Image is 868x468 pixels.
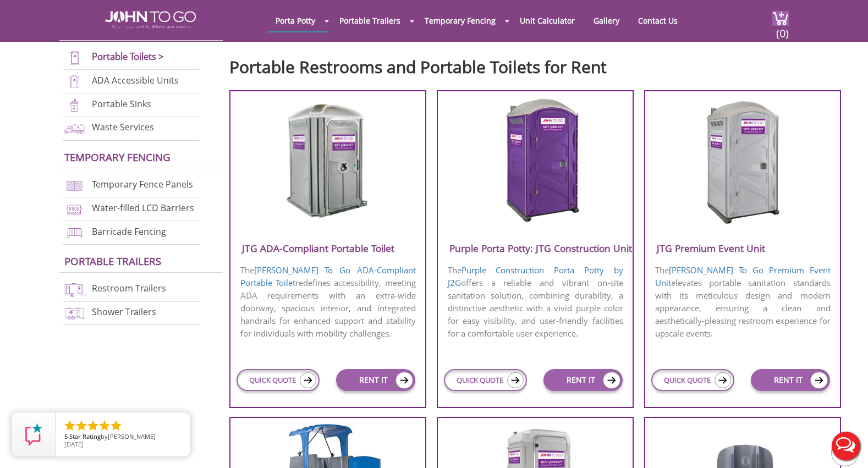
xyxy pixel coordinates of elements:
a: Portable trailers [64,254,161,268]
img: icon [715,372,731,388]
a: Portable Toilets > [92,50,164,63]
a: Portable Trailers [331,10,409,31]
a: Porta Potty [267,10,323,31]
a: Shower Trailers [92,306,156,318]
img: JTG-Premium-Event-Unit.png [690,97,795,224]
a: Temporary Fencing [416,10,504,31]
h2: Portable Restrooms and Portable Toilets for Rent [229,52,851,76]
img: cart a [772,11,789,26]
span: by [64,433,182,441]
h3: Purple Porta Potty: JTG Construction Unit [438,239,633,257]
span: (0) [776,17,789,41]
a: Gallery [585,10,628,31]
img: icon [507,372,524,388]
p: The offers a reliable and vibrant on-site sanitation solution, combining durability, a distinctiv... [438,263,633,341]
img: portable-sinks-new.png [63,98,86,113]
a: Temporary Fencing [64,150,171,164]
img: waste-services-new.png [63,121,86,136]
img: icon [603,372,620,389]
li:  [75,419,88,432]
img: Review Rating [23,423,45,445]
img: JOHN to go [105,11,196,29]
img: shower-trailers-new.png [63,306,86,321]
a: RENT IT [336,369,415,391]
img: icon [395,372,413,389]
a: Purple Construction Porta Potty by J2G [448,265,623,288]
a: Unit Calculator [512,10,583,31]
span: Star Rating [69,432,101,441]
img: Purple-Porta-Potty-J2G-Construction-Unit.png [483,97,588,224]
h3: JTG Premium Event Unit [645,239,840,257]
span: [PERSON_NAME] [108,432,156,441]
a: [PERSON_NAME] To Go Premium Event Unit [655,265,831,288]
a: RENT IT [751,369,830,391]
a: Temporary Fence Panels [92,178,193,190]
a: RENT IT [543,369,623,391]
a: Porta Potties [64,22,138,36]
a: QUICK QUOTE [444,369,527,391]
span: [DATE] [64,440,84,448]
a: Barricade Fencing [92,225,166,238]
p: The elevates portable sanitation standards with its meticulous design and modern appearance, ensu... [645,263,840,341]
a: ADA Accessible Units [92,74,179,86]
a: Restroom Trailers [92,282,166,294]
h3: JTG ADA-Compliant Portable Toilet [230,239,425,257]
span: 5 [64,432,68,441]
a: QUICK QUOTE [651,369,734,391]
li:  [86,419,100,432]
img: portable-toilets-new.png [63,51,86,65]
img: JTG-ADA-Compliant-Portable-Toilet.png [276,97,381,224]
img: barricade-fencing-icon-new.png [63,225,86,240]
li:  [109,419,123,432]
a: Water-filled LCD Barriers [92,202,194,214]
img: chan-link-fencing-new.png [63,178,86,193]
a: Portable Sinks [92,98,151,110]
img: ADA-units-new.png [63,74,86,89]
a: [PERSON_NAME] To Go ADA-Compliant Portable Toilet [240,265,416,288]
img: restroom-trailers-new.png [63,282,86,297]
a: QUICK QUOTE [237,369,320,391]
img: water-filled%20barriers-new.png [63,202,86,217]
li:  [63,419,76,432]
a: Waste Services [92,122,154,134]
a: Contact Us [630,10,686,31]
img: icon [810,372,828,389]
button: Live Chat [824,424,868,468]
li:  [98,419,111,432]
p: The redefines accessibility, meeting ADA requirements with an extra-wide doorway, spacious interi... [230,263,425,341]
img: icon [300,372,316,388]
